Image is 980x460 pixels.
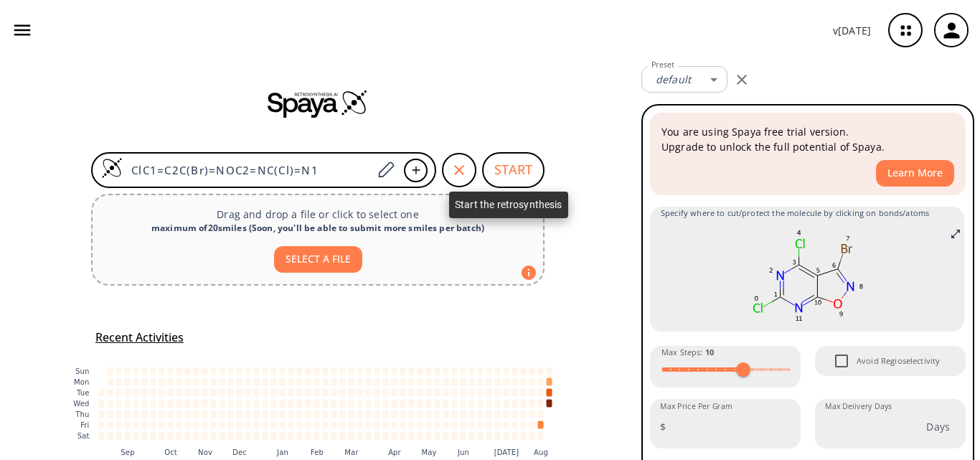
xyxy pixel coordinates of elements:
div: Start the retrosynthesis [449,192,568,218]
text: May [421,448,436,456]
g: cell [99,367,552,439]
img: Logo Spaya [101,157,123,179]
text: Tue [76,389,90,397]
p: v [DATE] [833,23,871,38]
text: Aug [534,448,548,456]
svg: ClC1=C2C(Br)=NOC2=NC(Cl)=N1 [661,225,953,326]
p: You are using Spaya free trial version. Upgrade to unlock the full potential of Spaya. [661,124,954,154]
button: START [482,152,545,188]
label: Preset [651,60,674,70]
text: Mon [74,378,90,386]
g: x-axis tick label [121,448,548,456]
text: Thu [75,410,89,418]
span: Max Steps : [661,346,714,359]
text: Sun [75,367,89,375]
div: maximum of 20 smiles ( Soon, you'll be able to submit more smiles per batch ) [104,222,532,235]
strong: 10 [705,347,714,357]
text: Oct [164,448,177,456]
g: y-axis tick label [73,367,89,440]
p: Days [926,419,950,434]
button: Learn More [876,160,954,187]
input: Enter SMILES [123,163,372,177]
text: Jan [276,448,288,456]
text: Fri [80,421,89,429]
label: Max Price Per Gram [660,401,732,412]
svg: Full screen [950,228,961,240]
text: Dec [232,448,247,456]
img: Spaya logo [268,89,368,118]
span: Specify where to cut/protect the molecule by clicking on bonds/atoms [661,207,953,220]
text: Sat [77,432,90,440]
text: Apr [388,448,401,456]
text: Nov [198,448,212,456]
text: Jun [457,448,469,456]
label: Max Delivery Days [825,401,892,412]
em: default [656,72,691,86]
button: SELECT A FILE [274,246,362,273]
text: Mar [344,448,359,456]
p: $ [660,419,666,434]
text: Feb [311,448,324,456]
span: Avoid Regioselectivity [826,346,857,376]
text: [DATE] [494,448,519,456]
text: Wed [73,400,89,408]
span: Avoid Regioselectivity [857,355,940,367]
text: Sep [121,448,134,456]
p: Drag and drop a file or click to select one [104,207,532,222]
h5: Recent Activities [95,330,184,345]
button: Recent Activities [90,326,189,349]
